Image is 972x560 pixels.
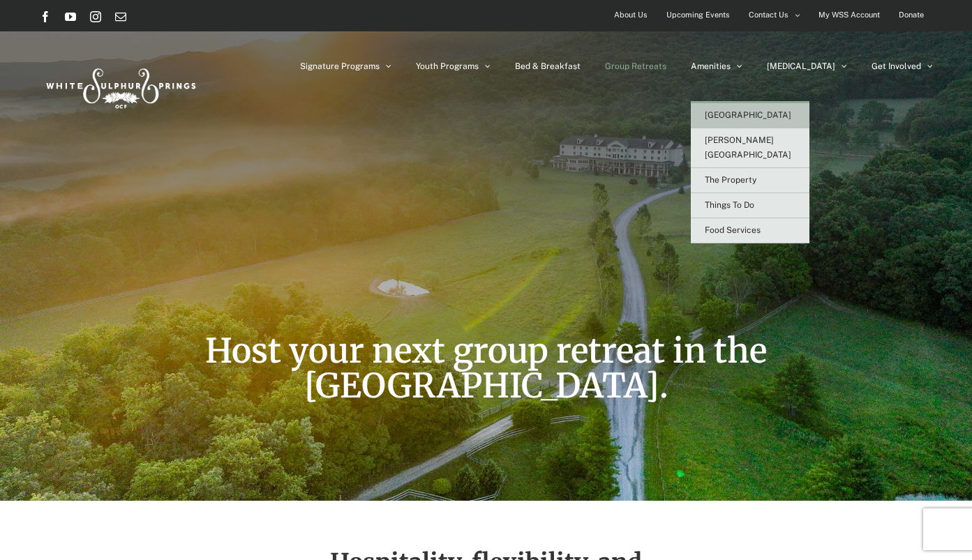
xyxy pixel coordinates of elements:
[605,62,666,70] span: Group Retreats
[300,31,933,101] nav: Main Menu
[691,103,809,128] a: [GEOGRAPHIC_DATA]
[691,62,731,70] span: Amenities
[767,62,835,70] span: [MEDICAL_DATA]
[691,31,742,101] a: Amenities
[90,11,101,22] a: Instagram
[614,5,648,25] span: About Us
[872,31,933,101] a: Get Involved
[515,62,581,70] span: Bed & Breakfast
[515,31,581,101] a: Bed & Breakfast
[705,225,761,235] span: Food Services
[899,5,924,25] span: Donate
[666,5,730,25] span: Upcoming Events
[705,135,791,160] span: [PERSON_NAME][GEOGRAPHIC_DATA]
[705,200,754,210] span: Things To Do
[416,31,491,101] a: Youth Programs
[115,11,126,22] a: Email
[691,193,809,218] a: Things To Do
[40,11,51,22] a: Facebook
[705,110,791,120] span: [GEOGRAPHIC_DATA]
[605,31,666,101] a: Group Retreats
[872,62,921,70] span: Get Involved
[300,62,380,70] span: Signature Programs
[416,62,479,70] span: Youth Programs
[749,5,788,25] span: Contact Us
[205,330,767,407] span: Host your next group retreat in the [GEOGRAPHIC_DATA].
[691,168,809,193] a: The Property
[705,175,756,185] span: The Property
[767,31,847,101] a: [MEDICAL_DATA]
[40,53,200,119] img: White Sulphur Springs Logo
[818,5,880,25] span: My WSS Account
[691,218,809,243] a: Food Services
[691,128,809,168] a: [PERSON_NAME][GEOGRAPHIC_DATA]
[300,31,391,101] a: Signature Programs
[65,11,76,22] a: YouTube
